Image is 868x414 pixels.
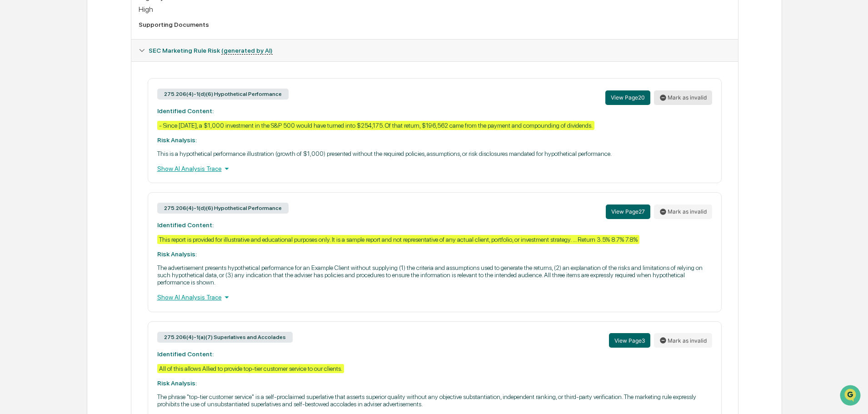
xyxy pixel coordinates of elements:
strong: Identified Content: [157,107,214,115]
button: Mark as invalid [654,205,712,219]
a: 🔎Data Lookup [5,200,61,216]
a: Powered byPylon [64,225,110,232]
div: 275.206(4)-1(a)(7) Superlatives and Accolades [157,332,293,343]
div: This report is provided for illustrative and educational purposes only. It is a sample report and... [157,235,639,244]
span: Preclearance [18,186,59,195]
div: Past conversations [9,101,61,108]
span: Pylon [90,225,110,232]
div: Show AI Analysis Trace [157,292,712,302]
button: Mark as invalid [654,333,712,348]
span: • [75,124,79,131]
strong: Risk Analysis: [157,379,197,387]
iframe: Open customer support [839,384,863,409]
span: [DATE] [80,148,99,155]
p: The phrase "top-tier customer service" is a self-proclaimed superlative that asserts superior qua... [157,393,712,408]
div: Start new chat [41,70,149,79]
div: - Since [DATE], a $1,000 investment in the S&P 500 would have turned into $254,175. Of that retur... [157,121,594,130]
div: We're available if you need us! [41,79,125,86]
button: View Page3 [609,333,650,348]
div: 🗄️ [66,187,73,194]
p: How can we help? [9,19,165,34]
img: 8933085812038_c878075ebb4cc5468115_72.jpg [19,70,35,86]
p: This is a hypothetical performance illustration (growth of $1,000) presented without the required... [157,150,712,157]
strong: Risk Analysis: [157,250,197,258]
strong: Risk Analysis: [157,136,197,144]
span: • [75,148,79,155]
img: Tammy Steffen [9,115,24,130]
div: 🖐️ [9,187,16,194]
div: 275.206(4)-1(d)(6) Hypothetical Performance [157,203,289,214]
span: [PERSON_NAME] [28,124,74,131]
button: View Page27 [606,205,650,219]
div: High [139,5,731,14]
u: (generated by AI) [221,47,273,55]
a: 🗄️Attestations [62,182,116,199]
span: SEC Marketing Rule Risk [149,47,273,54]
strong: Identified Content: [157,350,214,358]
span: [DATE] [80,124,99,131]
button: Mark as invalid [654,90,712,105]
span: [PERSON_NAME] [28,148,74,155]
span: Data Lookup [18,203,57,212]
div: 275.206(4)-1(d)(6) Hypothetical Performance [157,89,289,100]
p: The advertisement presents hypothetical performance for an Example Client without supplying (1) t... [157,264,712,286]
button: Start new chat [155,72,165,83]
img: Tammy Steffen [9,140,24,154]
div: Show AI Analysis Trace [157,164,712,174]
button: See all [141,99,165,110]
div: All of this allows Allied to provide top-tier customer service to our clients. [157,364,344,373]
span: Attestations [75,186,113,195]
img: 1746055101610-c473b297-6a78-478c-a979-82029cc54cd1 [9,70,25,86]
a: 🖐️Preclearance [5,182,62,199]
div: SEC Marketing Rule Risk (generated by AI) [131,40,738,61]
div: Supporting Documents [139,21,731,28]
strong: Identified Content: [157,221,214,229]
button: View Page20 [605,90,650,105]
div: 🔎 [9,204,16,211]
